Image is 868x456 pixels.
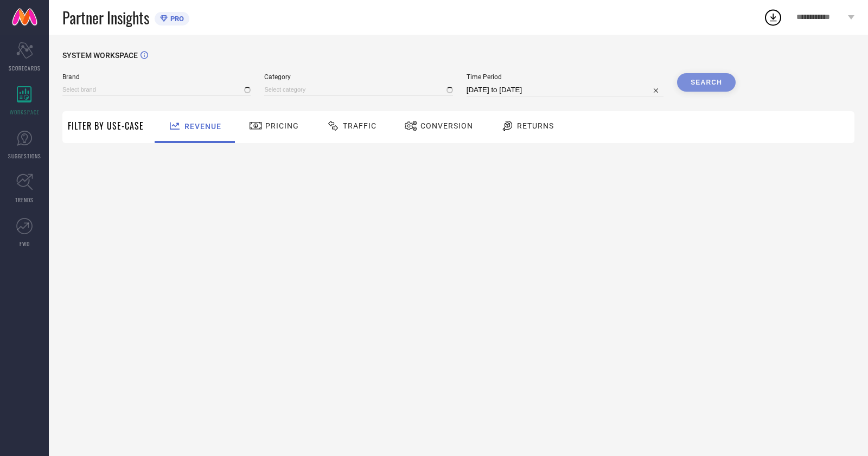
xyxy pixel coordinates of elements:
span: SUGGESTIONS [8,152,41,160]
span: Category [264,73,452,81]
span: Partner Insights [62,7,149,29]
input: Select time period [467,84,663,97]
span: Returns [517,121,554,130]
span: SCORECARDS [9,64,41,72]
span: PRO [168,15,184,23]
span: Conversion [420,121,473,130]
div: Open download list [763,8,783,27]
span: TRENDS [15,196,34,204]
input: Select category [264,84,452,95]
span: Traffic [343,121,376,130]
span: Pricing [265,121,299,130]
span: SYSTEM WORKSPACE [62,51,138,60]
span: Time Period [467,73,663,81]
span: Revenue [184,122,221,131]
span: WORKSPACE [10,108,40,116]
span: Filter By Use-Case [68,119,144,132]
span: Brand [62,73,251,81]
span: FWD [20,240,30,248]
input: Select brand [62,84,251,95]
